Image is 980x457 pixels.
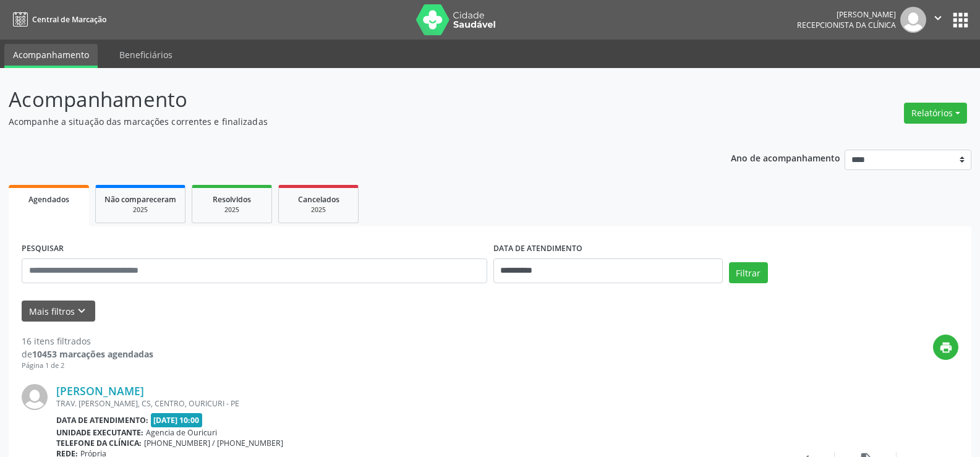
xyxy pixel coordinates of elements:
[151,413,203,427] span: [DATE] 10:00
[797,9,896,20] div: [PERSON_NAME]
[731,150,840,165] p: Ano de acompanhamento
[104,205,176,215] div: 2025
[56,438,142,448] b: Telefone da clínica:
[22,361,153,371] div: Página 1 de 2
[146,427,217,438] span: Agencia de Ouricuri
[900,7,926,33] img: img
[104,194,176,205] span: Não compareceram
[926,7,950,33] button: 
[56,415,148,425] b: Data de atendimento:
[201,205,263,215] div: 2025
[56,384,144,398] a: [PERSON_NAME]
[950,9,971,31] button: apps
[56,398,773,409] div: TRAV. [PERSON_NAME], CS, CENTRO, OURICURI - PE
[56,427,143,438] b: Unidade executante:
[75,304,88,318] i: keyboard_arrow_down
[32,348,153,360] strong: 10453 marcações agendadas
[931,11,945,25] i: 
[22,301,95,322] button: Mais filtroskeyboard_arrow_down
[9,9,106,30] a: Central de Marcação
[939,341,953,354] i: print
[288,205,349,215] div: 2025
[298,194,339,205] span: Cancelados
[22,335,153,348] div: 16 itens filtrados
[22,384,48,410] img: img
[22,348,153,361] div: de
[28,194,69,205] span: Agendados
[4,44,98,68] a: Acompanhamento
[32,14,106,25] span: Central de Marcação
[213,194,251,205] span: Resolvidos
[729,262,768,283] button: Filtrar
[9,115,683,128] p: Acompanhe a situação das marcações correntes e finalizadas
[111,44,181,66] a: Beneficiários
[493,239,582,258] label: DATA DE ATENDIMENTO
[904,103,967,124] button: Relatórios
[22,239,64,258] label: PESQUISAR
[933,335,958,360] button: print
[797,20,896,30] span: Recepcionista da clínica
[9,84,683,115] p: Acompanhamento
[144,438,283,448] span: [PHONE_NUMBER] / [PHONE_NUMBER]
